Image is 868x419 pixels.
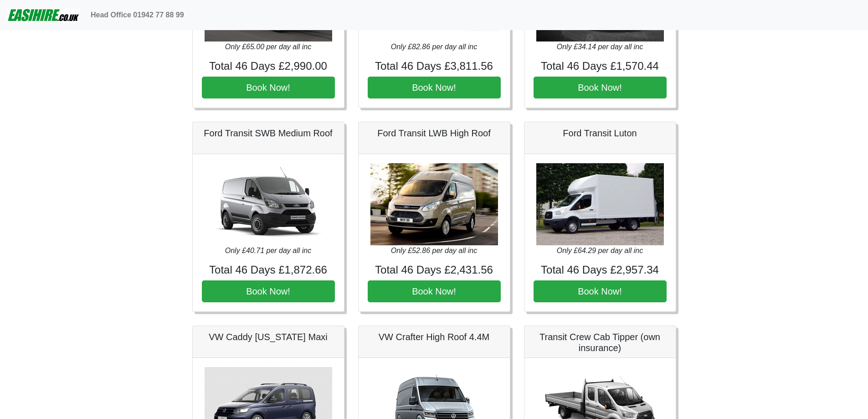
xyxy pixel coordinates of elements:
i: Only £65.00 per day all inc [225,43,311,51]
b: Head Office 01942 77 88 99 [91,11,184,19]
h4: Total 46 Days £2,431.56 [368,264,501,277]
img: Ford Transit Luton [536,163,664,245]
img: Ford Transit SWB Medium Roof [205,163,332,245]
h5: VW Crafter High Roof 4.4M [368,331,501,342]
h5: Transit Crew Cab Tipper (own insurance) [534,331,667,353]
h4: Total 46 Days £2,957.34 [534,264,667,277]
i: Only £40.71 per day all inc [225,247,311,254]
button: Book Now! [202,280,335,302]
button: Book Now! [368,77,501,98]
h5: VW Caddy [US_STATE] Maxi [202,331,335,342]
h5: Ford Transit Luton [534,128,667,139]
h4: Total 46 Days £2,990.00 [202,60,335,73]
h4: Total 46 Days £3,811.56 [368,60,501,73]
i: Only £82.86 per day all inc [391,43,477,51]
h4: Total 46 Days £1,570.44 [534,60,667,73]
button: Book Now! [534,77,667,98]
h4: Total 46 Days £1,872.66 [202,264,335,277]
i: Only £52.86 per day all inc [391,247,477,254]
button: Book Now! [368,280,501,302]
i: Only £34.14 per day all inc [557,43,643,51]
h5: Ford Transit SWB Medium Roof [202,128,335,139]
a: Head Office 01942 77 88 99 [87,6,188,24]
button: Book Now! [202,77,335,98]
button: Book Now! [534,280,667,302]
i: Only £64.29 per day all inc [557,247,643,254]
img: easihire_logo_small.png [7,6,80,24]
img: Ford Transit LWB High Roof [370,163,498,245]
h5: Ford Transit LWB High Roof [368,128,501,139]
